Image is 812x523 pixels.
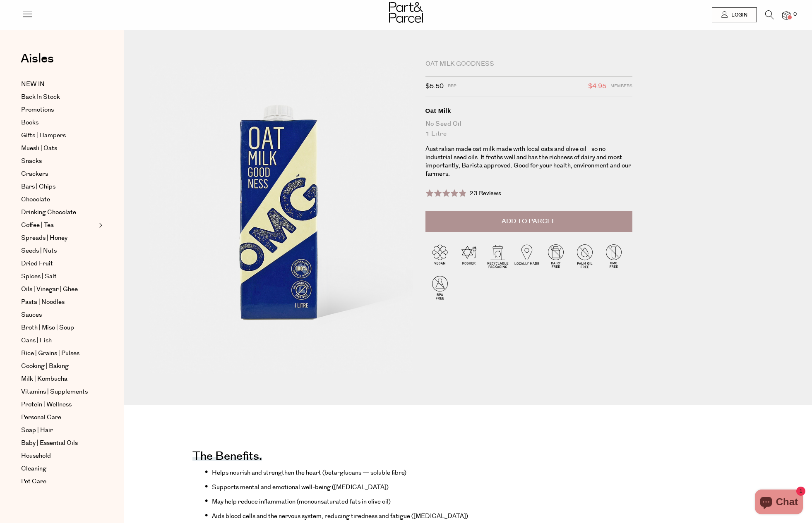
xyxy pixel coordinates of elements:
[21,438,96,448] a: Baby | Essential Oils
[21,374,96,384] a: Milk | Kombucha
[425,60,632,68] div: Oat Milk Goodness
[21,118,38,128] span: Books
[791,11,799,18] span: 0
[21,336,96,346] a: Cans | Fish
[212,483,389,492] span: Supports mental and emotional well-being ([MEDICAL_DATA])
[21,361,96,371] a: Cooking | Baking
[21,143,57,153] span: Muesli | Oats
[21,246,96,256] a: Seeds | Nuts
[425,145,632,178] p: Australian made oat milk made with local oats and olive oil - so no industrial seed oils. It frot...
[21,310,42,320] span: Sauces
[541,241,570,270] img: P_P-ICONS-Live_Bec_V11_Dairy_Free.svg
[21,208,76,217] span: Drinking Chocolate
[21,92,60,102] span: Back In Stock
[21,387,88,397] span: Vitamins | Supplements
[448,81,456,92] span: RRP
[21,387,96,397] a: Vitamins | Supplements
[21,169,96,179] a: Crackers
[21,451,51,461] span: Household
[782,11,790,20] a: 0
[21,297,65,307] span: Pasta | Noodles
[21,259,96,269] a: Dried Fruit
[21,182,96,192] a: Bars | Chips
[21,105,54,115] span: Promotions
[21,195,96,205] a: Chocolate
[21,284,96,294] a: Oils | Vinegar | Ghee
[21,400,72,410] span: Protein | Wellness
[425,119,632,139] div: No Seed Oil 1 Litre
[21,105,96,115] a: Promotions
[21,195,50,205] span: Chocolate
[599,241,628,270] img: P_P-ICONS-Live_Bec_V11_GMO_Free.svg
[21,323,74,333] span: Broth | Miso | Soup
[21,400,96,410] a: Protein | Wellness
[21,477,46,487] span: Pet Care
[610,81,632,92] span: Members
[712,7,757,22] a: Login
[425,211,632,232] button: Add to Parcel
[752,490,805,516] inbox-online-store-chat: Shopify online store chat
[425,273,454,302] img: P_P-ICONS-Live_Bec_V11_BPA_Free.svg
[21,118,96,128] a: Books
[21,182,55,192] span: Bars | Chips
[21,297,96,307] a: Pasta | Noodles
[425,241,454,270] img: P_P-ICONS-Live_Bec_V11_Vegan.svg
[21,169,48,179] span: Crackers
[21,79,45,89] span: NEW IN
[21,451,96,461] a: Household
[389,2,423,23] img: Part&Parcel
[21,323,96,333] a: Broth | Miso | Soup
[21,220,54,230] span: Coffee | Tea
[21,336,52,346] span: Cans | Fish
[21,156,42,166] span: Snacks
[588,81,606,92] span: $4.95
[21,246,57,256] span: Seeds | Nuts
[469,189,501,198] span: 23 Reviews
[425,81,444,92] span: $5.50
[21,208,96,217] a: Drinking Chocolate
[21,143,96,153] a: Muesli | Oats
[21,53,54,73] a: Aisles
[97,220,103,230] button: Expand/Collapse Coffee | Tea
[21,425,96,435] a: Soap | Hair
[21,425,53,435] span: Soap | Hair
[512,241,541,270] img: P_P-ICONS-Live_Bec_V11_Locally_Made_2.svg
[21,413,61,423] span: Personal Care
[483,241,512,270] img: P_P-ICONS-Live_Bec_V11_Recyclable_Packaging.svg
[21,233,67,243] span: Spreads | Honey
[21,131,96,141] a: Gifts | Hampers
[454,241,483,270] img: P_P-ICONS-Live_Bec_V11_Kosher.svg
[21,50,54,68] span: Aisles
[21,464,46,474] span: Cleaning
[502,217,556,226] span: Add to Parcel
[21,374,67,384] span: Milk | Kombucha
[21,310,96,320] a: Sauces
[21,272,57,282] span: Spices | Salt
[425,107,632,115] div: Oat Milk
[21,233,96,243] a: Spreads | Honey
[205,495,528,507] li: May help reduce inflammation (monounsaturated fats in olive oil)
[212,512,468,521] span: Aids blood cells and the nervous system, reducing tiredness and fatigue ([MEDICAL_DATA])
[21,156,96,166] a: Snacks
[21,131,66,141] span: Gifts | Hampers
[21,349,79,358] span: Rice | Grains | Pulses
[21,92,96,102] a: Back In Stock
[729,12,747,19] span: Login
[21,220,96,230] a: Coffee | Tea
[21,259,53,269] span: Dried Fruit
[21,284,78,294] span: Oils | Vinegar | Ghee
[21,79,96,89] a: NEW IN
[21,272,96,282] a: Spices | Salt
[212,468,406,477] span: Helps nourish and strengthen the heart (beta-glucans — soluble fibre)
[149,63,413,374] img: Oat Milk
[21,361,69,371] span: Cooking | Baking
[21,349,96,358] a: Rice | Grains | Pulses
[192,455,262,461] h4: The benefits.
[21,413,96,423] a: Personal Care
[570,241,599,270] img: P_P-ICONS-Live_Bec_V11_Palm_Oil_Free.svg
[21,477,96,487] a: Pet Care
[21,438,78,448] span: Baby | Essential Oils
[21,464,96,474] a: Cleaning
